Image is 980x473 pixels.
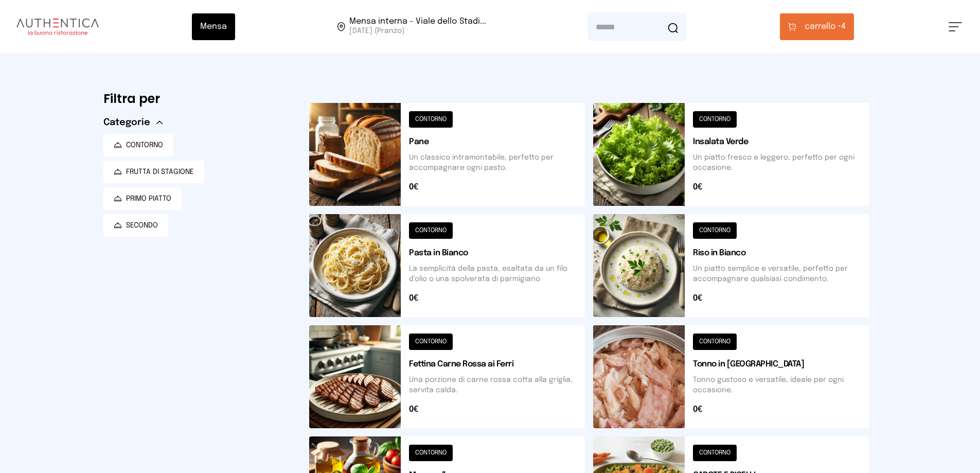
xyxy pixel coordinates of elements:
[103,187,182,210] button: PRIMO PIATTO
[103,115,150,130] span: Categorie
[349,26,486,36] span: [DATE] (Pranzo)
[805,21,846,33] span: 4
[805,21,841,33] span: carrello •
[126,220,158,231] span: SECONDO
[126,140,163,150] span: CONTORNO
[126,167,194,177] span: FRUTTA DI STAGIONE
[103,161,204,183] button: FRUTTA DI STAGIONE
[780,13,854,40] button: carrello •4
[16,19,99,35] img: logo.8f33a47.png
[103,214,168,237] button: SECONDO
[192,13,235,40] button: Mensa
[126,194,171,204] span: PRIMO PIATTO
[103,91,293,107] h6: Filtra per
[103,134,173,156] button: CONTORNO
[349,17,486,36] span: Viale dello Stadio, 77, 05100 Terni TR, Italia
[103,115,163,130] button: Categorie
